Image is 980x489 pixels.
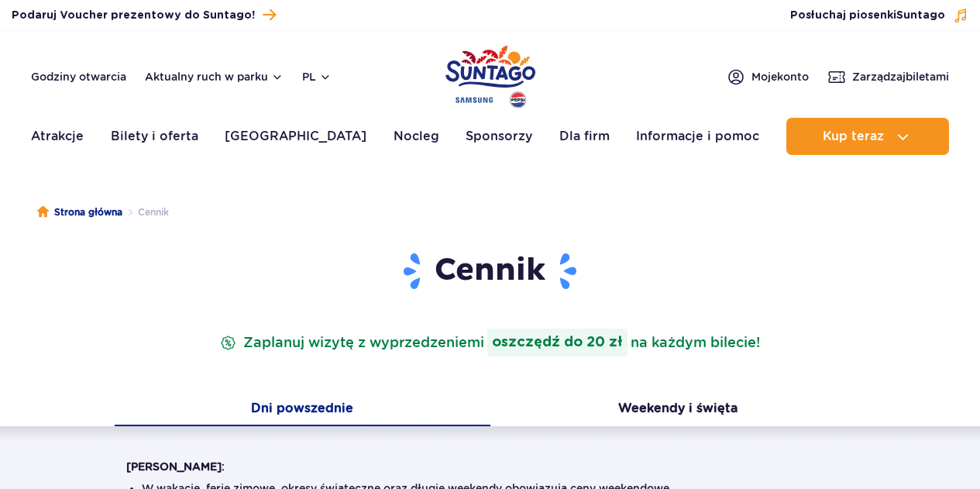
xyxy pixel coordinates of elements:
[852,69,949,84] span: Zarządzaj biletami
[115,394,490,426] button: Dni powszednie
[31,118,84,155] a: Atrakcje
[487,329,628,356] strong: oszczędź do 20 zł
[490,394,866,426] button: Weekendy i święta
[790,8,968,23] button: Posłuchaj piosenkiSuntago
[445,39,535,110] a: Park of Poland
[827,67,949,86] a: Zarządzajbiletami
[12,5,276,26] a: Podaruj Voucher prezentowy do Suntago!
[12,8,255,23] span: Podaruj Voucher prezentowy do Suntago!
[394,118,439,155] a: Nocleg
[823,129,884,143] span: Kup teraz
[37,205,122,220] a: Strona główna
[302,69,332,84] button: pl
[636,118,759,155] a: Informacje i pomoc
[122,205,169,220] li: Cennik
[126,460,225,473] strong: [PERSON_NAME]:
[786,118,949,155] button: Kup teraz
[126,251,854,291] h1: Cennik
[31,69,126,84] a: Godziny otwarcia
[559,118,610,155] a: Dla firm
[790,8,945,23] span: Posłuchaj piosenki
[896,10,945,21] span: Suntago
[225,118,366,155] a: [GEOGRAPHIC_DATA]
[466,118,532,155] a: Sponsorzy
[751,69,809,84] span: Moje konto
[727,67,809,86] a: Mojekonto
[145,71,284,83] button: Aktualny ruch w parku
[217,329,763,356] p: Zaplanuj wizytę z wyprzedzeniem na każdym bilecie!
[111,118,198,155] a: Bilety i oferta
